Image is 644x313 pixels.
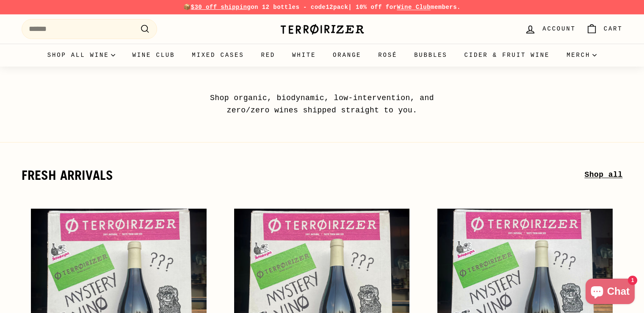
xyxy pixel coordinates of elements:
[583,279,637,306] inbox-online-store-chat: Shopify online store chat
[397,4,431,11] a: Wine Club
[581,17,628,42] a: Cart
[22,168,585,182] h2: fresh arrivals
[584,169,622,181] a: Shop all
[542,24,575,34] span: Account
[520,17,580,42] a: Account
[324,44,370,67] a: Orange
[124,44,183,67] a: Wine Club
[191,92,453,117] p: Shop organic, biodynamic, low-intervention, and zero/zero wines shipped straight to you.
[370,44,406,67] a: Rosé
[456,44,558,67] a: Cider & Fruit Wine
[406,44,456,67] a: Bubbles
[284,44,324,67] a: White
[5,44,640,67] div: Primary
[558,44,605,67] summary: Merch
[183,44,252,67] a: Mixed Cases
[191,4,251,11] span: $30 off shipping
[326,4,348,11] strong: 12pack
[252,44,284,67] a: Red
[22,3,623,12] p: 📦 on 12 bottles - code | 10% off for members.
[604,24,623,34] span: Cart
[39,44,124,67] summary: Shop all wine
